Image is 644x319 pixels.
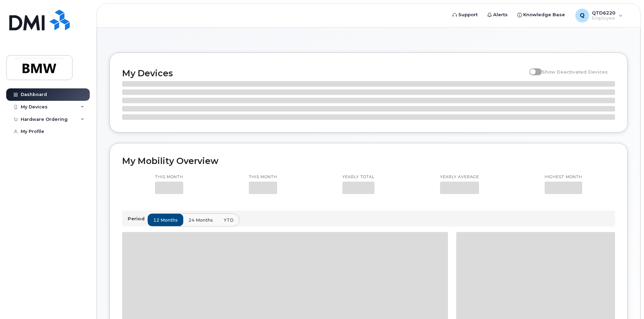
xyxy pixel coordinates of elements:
[188,217,213,223] span: 24 months
[122,68,526,78] h2: My Devices
[545,174,582,180] p: Highest month
[249,174,277,180] p: This month
[342,174,374,180] p: Yearly total
[440,174,479,180] p: Yearly average
[155,174,183,180] p: This month
[542,69,608,75] span: Show Deactivated Devices
[122,156,615,166] h2: My Mobility Overview
[529,65,535,71] input: Show Deactivated Devices
[224,217,234,223] span: YTD
[128,215,147,222] p: Period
